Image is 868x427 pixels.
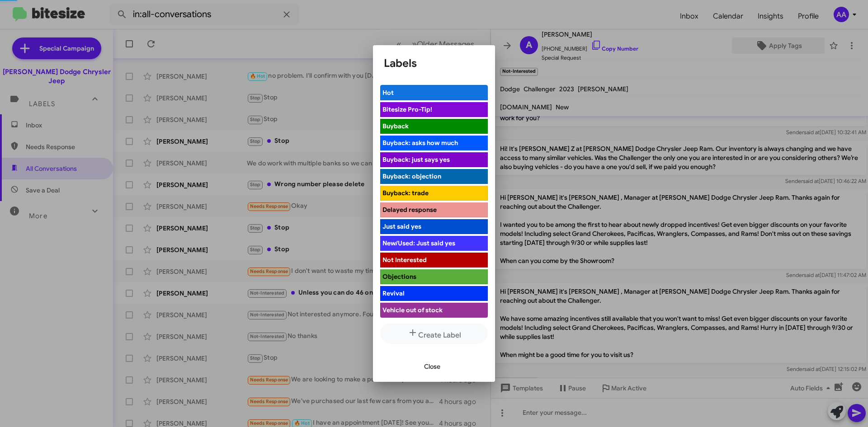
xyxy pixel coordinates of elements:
[382,139,458,147] span: Buyback: asks how much
[382,256,427,264] span: Not Interested
[424,358,440,375] span: Close
[382,122,409,130] span: Buyback
[382,89,394,97] span: Hot
[382,172,441,180] span: Buyback: objection
[382,206,437,214] span: Delayed response
[382,289,405,297] span: Revival
[417,358,448,375] button: Close
[380,324,488,344] button: Create Label
[384,56,484,70] h1: Labels
[382,189,429,197] span: Buyback: trade
[382,222,421,230] span: Just said yes
[382,239,455,247] span: New/Used: Just said yes
[382,306,443,314] span: Vehicle out of stock
[382,105,432,113] span: Bitesize Pro-Tip!
[382,155,450,164] span: Buyback: just says yes
[382,272,416,281] span: Objections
